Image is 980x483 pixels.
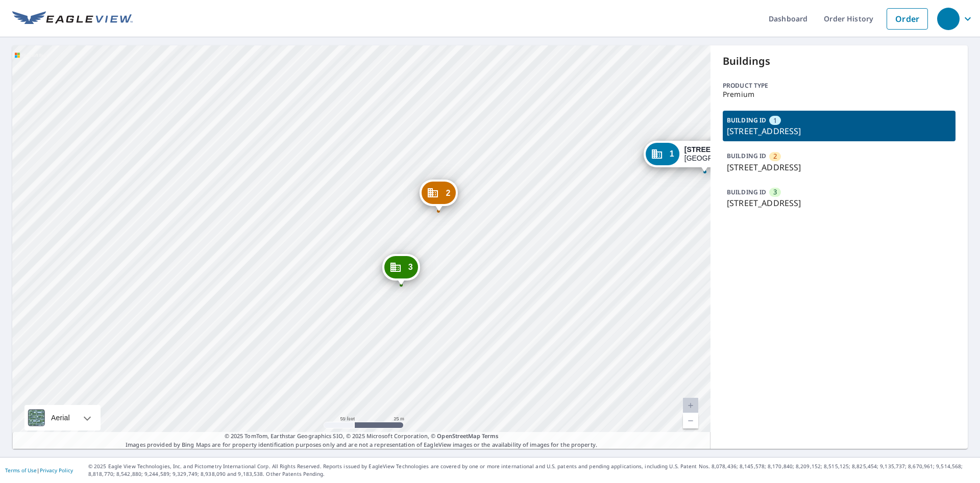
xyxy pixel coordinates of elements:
[683,413,698,428] a: Current Level 19, Zoom Out
[683,398,698,413] a: Current Level 19, Zoom In Disabled
[382,254,420,286] div: Dropped pin, building 3, Commercial property, 6531 Hiddenwalk Dr Winter Park, FL 32792
[446,189,450,197] span: 2
[88,463,975,478] p: © 2025 Eagle View Technologies, Inc. and Pictometry International Corp. All Rights Reserved. Repo...
[5,467,37,474] a: Terms of Use
[24,405,101,430] div: Aerial
[5,467,73,473] p: |
[727,188,766,196] p: BUILDING ID
[12,432,710,449] p: Images provided by Bing Maps are for property identification purposes only and are not a represen...
[684,145,756,154] strong: [STREET_ADDRESS]
[887,8,928,30] a: Order
[723,81,955,90] p: Product type
[727,197,951,209] p: [STREET_ADDRESS]
[723,90,955,98] p: Premium
[482,432,499,440] a: Terms
[644,141,766,172] div: Dropped pin, building 1, Commercial property, 6606 Centerwalk Dr Winter Park, FL 32792
[727,116,766,124] p: BUILDING ID
[684,145,759,163] div: [GEOGRAPHIC_DATA]
[727,151,766,160] p: BUILDING ID
[12,11,133,27] img: EV Logo
[40,467,73,474] a: Privacy Policy
[727,125,951,137] p: [STREET_ADDRESS]
[723,54,955,69] p: Buildings
[773,187,777,197] span: 3
[727,161,951,173] p: [STREET_ADDRESS]
[420,180,457,211] div: Dropped pin, building 2, Commercial property, 6540 Centerwalk Dr Winter Park, FL 32792
[773,151,777,161] span: 2
[48,405,73,430] div: Aerial
[670,150,674,158] span: 1
[225,432,499,441] span: © 2025 TomTom, Earthstar Geographics SIO, © 2025 Microsoft Corporation, ©
[408,263,413,271] span: 3
[773,116,777,125] span: 1
[437,432,480,440] a: OpenStreetMap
